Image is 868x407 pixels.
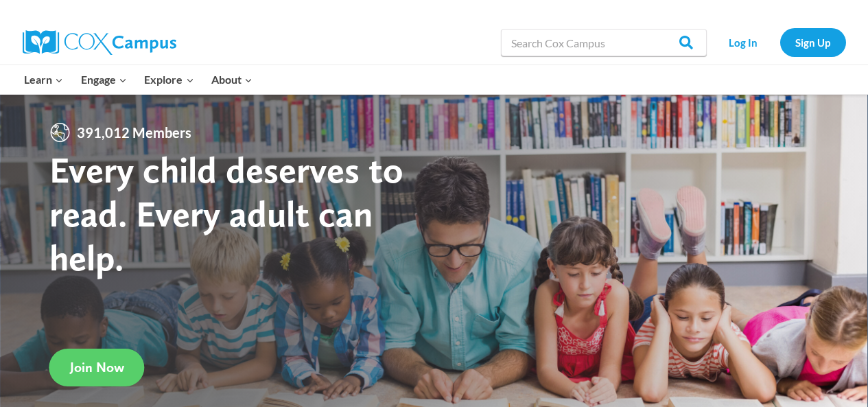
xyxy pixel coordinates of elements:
[16,65,261,94] nav: Primary Navigation
[501,29,707,56] input: Search Cox Campus
[714,28,773,56] a: Log In
[49,349,145,386] a: Join Now
[780,28,846,56] a: Sign Up
[144,71,193,89] span: Explore
[81,71,127,89] span: Engage
[23,30,176,55] img: Cox Campus
[714,28,846,56] nav: Secondary Navigation
[49,148,403,279] strong: Every child deserves to read. Every adult can help.
[70,359,124,375] span: Join Now
[211,71,253,89] span: About
[71,121,197,143] span: 391,012 Members
[24,71,63,89] span: Learn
